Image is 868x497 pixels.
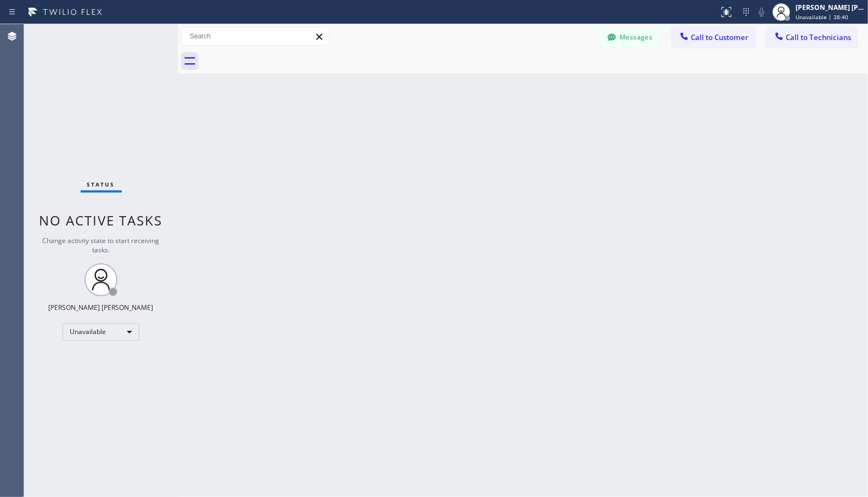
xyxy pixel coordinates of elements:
button: Call to Customer [672,27,756,48]
div: [PERSON_NAME] [PERSON_NAME] [796,3,865,12]
button: Mute [754,4,769,20]
span: Status [87,180,115,188]
div: Unavailable [63,323,139,341]
span: Change activity state to start receiving tasks. [43,236,160,255]
button: Call to Technicians [766,27,857,48]
span: Unavailable | 38:40 [796,13,848,21]
button: Messages [600,27,661,48]
span: No active tasks [40,211,163,229]
span: Call to Technicians [786,32,851,42]
div: [PERSON_NAME] [PERSON_NAME] [49,303,154,312]
input: Search [182,27,329,45]
span: Call to Customer [691,32,748,42]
